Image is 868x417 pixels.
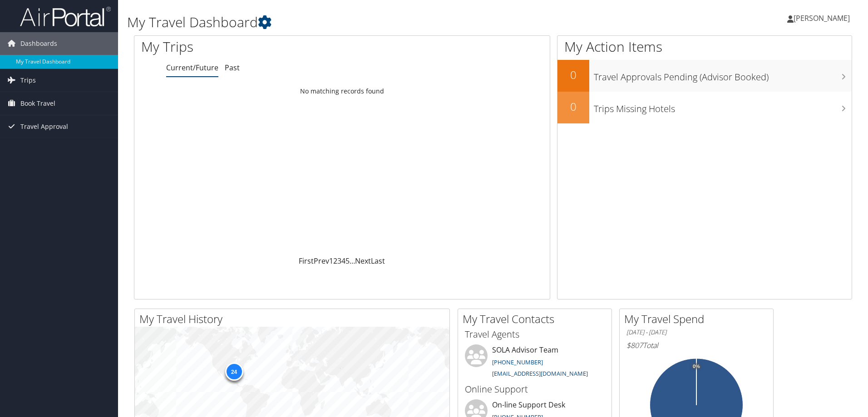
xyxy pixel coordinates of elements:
h6: Total [626,340,766,350]
span: Book Travel [20,92,55,115]
span: Travel Approval [20,115,68,138]
a: Current/Future [166,63,218,73]
a: Prev [314,256,329,266]
a: First [299,256,314,266]
h6: [DATE] - [DATE] [626,328,766,337]
a: 3 [337,256,341,266]
a: 5 [345,256,350,266]
span: $807 [626,340,643,350]
h2: My Travel History [139,311,449,327]
a: Last [371,256,385,266]
li: SOLA Advisor Team [460,344,609,382]
tspan: 0% [693,364,700,369]
a: [EMAIL_ADDRESS][DOMAIN_NAME] [492,369,588,378]
a: 1 [329,256,333,266]
a: [PHONE_NUMBER] [492,358,543,366]
h2: My Travel Spend [624,311,773,327]
span: [PERSON_NAME] [794,13,850,23]
a: 2 [333,256,337,266]
h2: 0 [557,67,589,83]
span: Trips [20,69,36,92]
h1: My Action Items [557,37,852,56]
a: 0Travel Approvals Pending (Advisor Booked) [557,60,852,92]
div: 24 [225,363,243,381]
a: 4 [341,256,345,266]
img: airportal-logo.png [20,6,111,27]
span: Dashboards [20,32,57,55]
h2: My Travel Contacts [463,311,612,327]
h2: 0 [557,99,589,114]
a: [PERSON_NAME] [787,5,859,32]
td: No matching records found [134,83,550,99]
h1: My Trips [141,37,370,56]
h3: Travel Approvals Pending (Advisor Booked) [594,66,852,83]
h3: Travel Agents [465,328,605,341]
a: Past [225,63,240,73]
h3: Online Support [465,383,605,396]
span: … [350,256,355,266]
h1: My Travel Dashboard [127,13,615,32]
a: Next [355,256,371,266]
h3: Trips Missing Hotels [594,98,852,115]
a: 0Trips Missing Hotels [557,92,852,123]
